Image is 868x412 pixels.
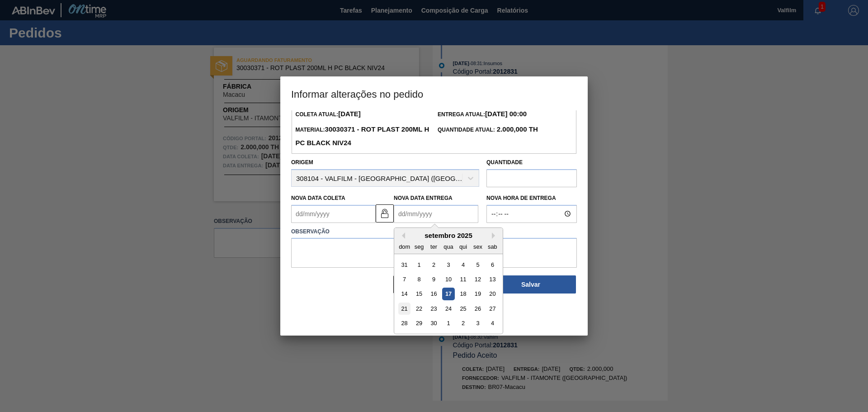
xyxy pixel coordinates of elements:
div: Choose domingo, 31 de agosto de 2025 [398,258,410,270]
h3: Informar alterações no pedido [280,76,588,111]
div: Choose segunda-feira, 22 de setembro de 2025 [413,303,425,315]
img: unlocked [379,208,390,219]
button: Next Month [492,232,498,239]
div: Choose sábado, 20 de setembro de 2025 [486,288,499,300]
div: Choose domingo, 7 de setembro de 2025 [398,273,410,285]
div: Choose segunda-feira, 8 de setembro de 2025 [413,273,425,285]
div: Choose terça-feira, 16 de setembro de 2025 [428,288,440,300]
div: Choose terça-feira, 2 de setembro de 2025 [428,258,440,270]
div: Choose sexta-feira, 12 de setembro de 2025 [472,273,484,285]
div: sab [486,240,499,252]
div: Choose quarta-feira, 1 de outubro de 2025 [442,317,454,329]
div: dom [398,240,410,252]
div: Choose sábado, 4 de outubro de 2025 [486,317,499,329]
div: Choose sexta-feira, 19 de setembro de 2025 [472,288,484,300]
div: seg [413,240,425,252]
button: Salvar [486,275,576,294]
div: Choose quarta-feira, 3 de setembro de 2025 [442,258,454,270]
label: Quantidade [486,159,523,166]
input: dd/mm/yyyy [291,205,376,223]
div: Choose quarta-feira, 10 de setembro de 2025 [442,273,454,285]
input: dd/mm/yyyy [394,205,478,223]
div: Choose quinta-feira, 25 de setembro de 2025 [457,303,469,315]
div: Choose sexta-feira, 5 de setembro de 2025 [472,258,484,270]
div: qui [457,240,469,252]
div: Choose terça-feira, 30 de setembro de 2025 [428,317,440,329]
span: Material: [295,127,429,147]
div: Choose quarta-feira, 17 de setembro de 2025 [442,288,454,300]
div: Choose terça-feira, 9 de setembro de 2025 [428,273,440,285]
div: sex [472,240,484,252]
label: Nova Hora de Entrega [486,192,577,205]
strong: 2.000,000 TH [495,125,538,133]
span: Coleta Atual: [295,111,360,118]
label: Nova Data Entrega [394,195,453,201]
div: ter [428,240,440,252]
div: qua [442,240,454,252]
label: Observação [291,225,577,238]
div: Choose segunda-feira, 15 de setembro de 2025 [413,288,425,300]
div: Choose sábado, 27 de setembro de 2025 [486,303,499,315]
span: Entrega Atual: [438,111,527,118]
div: Choose quinta-feira, 2 de outubro de 2025 [457,317,469,329]
button: Fechar [393,275,484,294]
div: Choose segunda-feira, 1 de setembro de 2025 [413,258,425,270]
div: Choose sexta-feira, 3 de outubro de 2025 [472,317,484,329]
div: Choose domingo, 14 de setembro de 2025 [398,288,410,300]
strong: 30030371 - ROT PLAST 200ML H PC BLACK NIV24 [295,125,429,147]
button: unlocked [376,204,394,223]
div: Choose domingo, 21 de setembro de 2025 [398,303,410,315]
div: Choose domingo, 28 de setembro de 2025 [398,317,410,329]
div: Choose sábado, 6 de setembro de 2025 [486,258,499,270]
label: Origem [291,159,313,166]
div: Choose quinta-feira, 4 de setembro de 2025 [457,258,469,270]
button: Previous Month [399,232,405,239]
div: Choose sábado, 13 de setembro de 2025 [486,273,499,285]
div: Choose quinta-feira, 11 de setembro de 2025 [457,273,469,285]
div: Choose quinta-feira, 18 de setembro de 2025 [457,288,469,300]
span: Quantidade Atual: [438,127,538,133]
label: Nova Data Coleta [291,195,345,201]
div: Choose sexta-feira, 26 de setembro de 2025 [472,303,484,315]
strong: [DATE] 00:00 [485,110,527,118]
div: setembro 2025 [394,232,503,239]
div: Choose quarta-feira, 24 de setembro de 2025 [442,303,454,315]
strong: [DATE] [338,110,361,118]
div: month 2025-09 [397,257,500,330]
div: Choose segunda-feira, 29 de setembro de 2025 [413,317,425,329]
div: Choose terça-feira, 23 de setembro de 2025 [428,303,440,315]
